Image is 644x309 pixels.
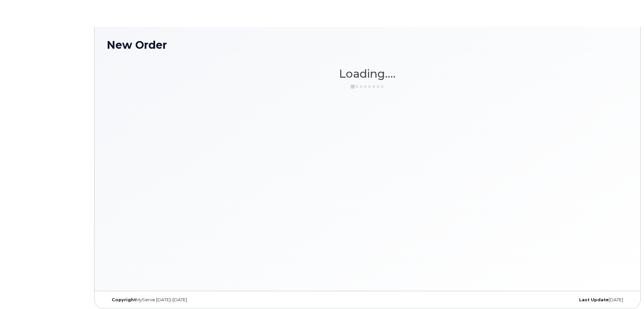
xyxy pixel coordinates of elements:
[107,39,628,51] h1: New Order
[107,68,628,80] h1: Loading....
[579,297,609,302] strong: Last Update
[351,84,384,89] img: ajax-loader-3a6953c30dc77f0bf724df975f13086db4f4c1262e45940f03d1251963f1bf2e.gif
[112,297,136,302] strong: Copyright
[454,297,628,303] div: [DATE]
[107,297,281,303] div: MyServe [DATE]–[DATE]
